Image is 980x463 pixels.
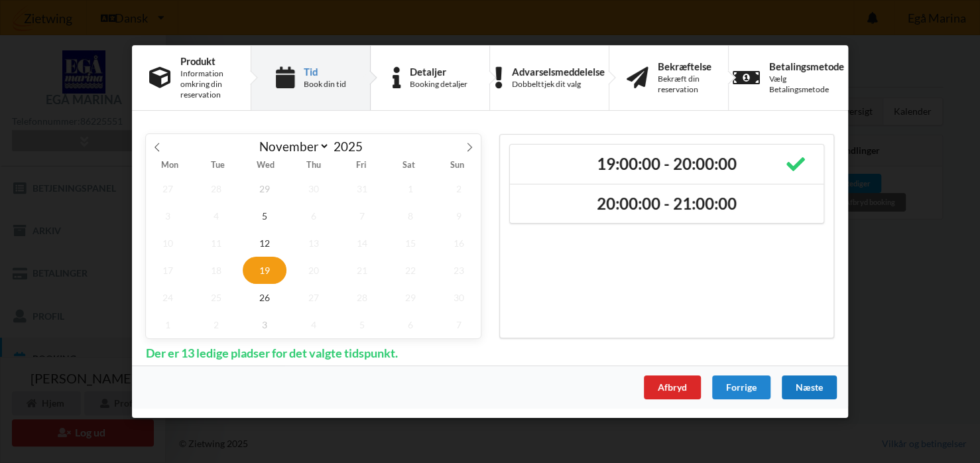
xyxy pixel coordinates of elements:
[437,311,481,338] span: December 7, 2025
[292,202,336,230] span: November 6, 2025
[389,257,432,284] span: November 22, 2025
[340,284,384,311] span: November 28, 2025
[712,375,770,399] div: Forrige
[146,257,190,284] span: November 17, 2025
[289,161,337,170] span: Thu
[330,139,373,154] input: Year
[292,311,336,338] span: December 4, 2025
[194,161,241,170] span: Tue
[243,230,286,257] span: November 12, 2025
[304,66,346,77] div: Tid
[437,202,481,230] span: November 9, 2025
[437,175,481,202] span: November 2, 2025
[337,161,385,170] span: Fri
[194,230,238,257] span: November 11, 2025
[146,161,194,170] span: Mon
[292,257,336,284] span: November 20, 2025
[194,175,238,202] span: October 28, 2025
[146,311,190,338] span: December 1, 2025
[389,230,432,257] span: November 15, 2025
[146,175,190,202] span: October 27, 2025
[512,66,605,77] div: Advarselsmeddelelse
[519,193,814,214] h2: 20:00:00 - 21:00:00
[340,202,384,230] span: November 7, 2025
[433,161,481,170] span: Sun
[769,61,844,72] div: Betalingsmetode
[243,257,286,284] span: November 19, 2025
[389,175,432,202] span: November 1, 2025
[243,284,286,311] span: November 26, 2025
[340,311,384,338] span: December 5, 2025
[389,284,432,311] span: November 29, 2025
[782,375,837,399] div: Næste
[512,79,605,90] div: Dobbelttjek dit valg
[304,79,346,90] div: Book din tid
[437,257,481,284] span: November 23, 2025
[180,56,233,66] div: Produkt
[292,175,336,202] span: October 30, 2025
[340,257,384,284] span: November 21, 2025
[658,74,711,95] div: Bekræft din reservation
[340,230,384,257] span: November 14, 2025
[658,61,711,72] div: Bekræftelse
[180,68,233,100] div: Information omkring din reservation
[292,284,336,311] span: November 27, 2025
[385,161,433,170] span: Sat
[437,284,481,311] span: November 30, 2025
[410,66,467,77] div: Detaljer
[243,311,286,338] span: December 3, 2025
[194,311,238,338] span: December 2, 2025
[194,202,238,230] span: November 4, 2025
[253,138,330,155] select: Month
[243,175,286,202] span: October 29, 2025
[292,230,336,257] span: November 13, 2025
[410,79,467,90] div: Booking detaljer
[241,161,289,170] span: Wed
[519,154,814,174] h2: 19:00:00 - 20:00:00
[146,230,190,257] span: November 10, 2025
[137,346,407,361] span: Der er 13 ledige pladser for det valgte tidspunkt.
[340,175,384,202] span: October 31, 2025
[437,230,481,257] span: November 16, 2025
[146,202,190,230] span: November 3, 2025
[389,202,432,230] span: November 8, 2025
[194,257,238,284] span: November 18, 2025
[769,74,844,95] div: Vælg Betalingsmetode
[146,284,190,311] span: November 24, 2025
[644,375,701,399] div: Afbryd
[194,284,238,311] span: November 25, 2025
[243,202,286,230] span: November 5, 2025
[389,311,432,338] span: December 6, 2025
